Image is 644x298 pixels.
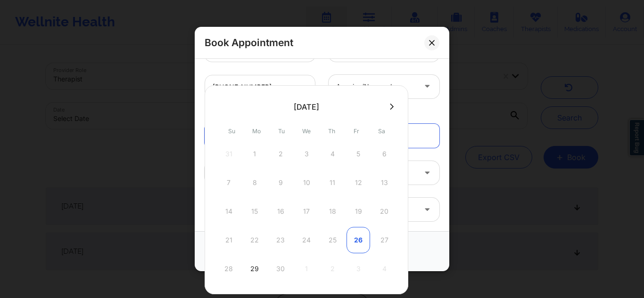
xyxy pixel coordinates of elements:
abbr: Friday [354,128,359,135]
div: [GEOGRAPHIC_DATA] [212,38,292,61]
abbr: Sunday [228,128,235,135]
abbr: Wednesday [302,128,311,135]
abbr: Monday [252,128,261,135]
div: Fri Sep 26 2025 [347,227,370,253]
abbr: Tuesday [278,128,285,135]
div: america/new_york [336,74,416,98]
input: Patient's Phone Number [205,74,315,98]
div: [US_STATE] [336,38,416,61]
div: Mon Sep 29 2025 [243,256,266,282]
div: [DATE] [294,102,319,112]
h2: Book Appointment [205,36,293,49]
div: Appointment information: [198,108,446,117]
abbr: Thursday [328,128,335,135]
abbr: Saturday [378,128,385,135]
